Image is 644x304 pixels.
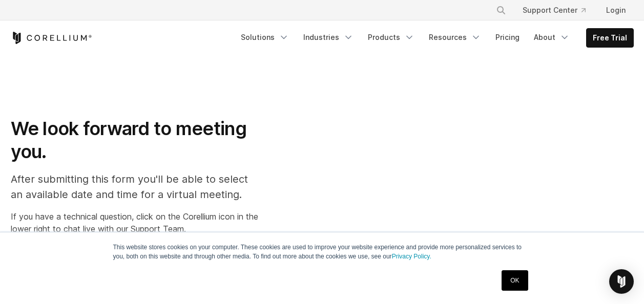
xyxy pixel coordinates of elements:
a: Corellium Home [11,32,92,44]
h1: We look forward to meeting you. [11,117,258,163]
div: Navigation Menu [235,28,634,48]
a: Resources [423,28,487,47]
a: Pricing [489,28,526,47]
a: Login [598,1,634,19]
div: Open Intercom Messenger [609,269,634,294]
a: Privacy Policy. [392,253,431,260]
p: After submitting this form you'll be able to select an available date and time for a virtual meet... [11,171,258,202]
p: This website stores cookies on your computer. These cookies are used to improve your website expe... [113,243,531,261]
a: Industries [297,28,360,47]
a: Free Trial [587,29,633,47]
a: OK [502,270,528,291]
p: If you have a technical question, click on the Corellium icon in the lower right to chat live wit... [11,210,258,235]
div: Navigation Menu [484,1,634,19]
button: Search [492,1,510,19]
a: Support Center [514,1,594,19]
a: Solutions [235,28,295,47]
a: About [528,28,576,47]
a: Products [362,28,421,47]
